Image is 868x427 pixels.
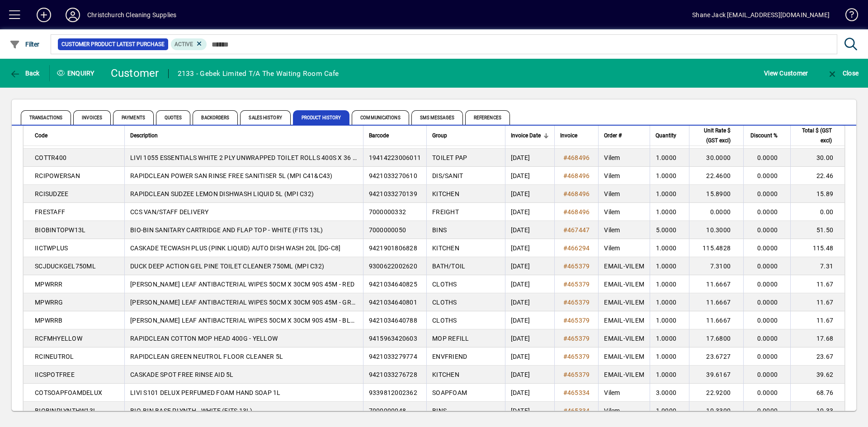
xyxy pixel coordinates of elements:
span: LIVI 1055 ESSENTIALS WHITE 2 PLY UNWRAPPED TOILET ROLLS 400S X 36 (6X6PK) [130,154,377,161]
span: BINS [432,226,447,234]
td: 0.0000 [743,329,790,347]
td: 0.0000 [743,149,790,167]
span: View Customer [764,66,808,80]
span: CASKADE TECWASH PLUS (PINK LIQUID) AUTO DISH WASH 20L [DG-C8] [130,244,340,252]
span: DIS/SANIT [432,172,463,179]
span: KITCHEN [432,371,459,378]
span: Customer Product Latest Purchase [61,40,165,49]
span: 9421033276728 [369,371,417,378]
span: 465379 [567,317,590,324]
td: 0.0000 [743,185,790,203]
span: BINS [432,407,447,414]
span: RCFMHYELLOW [35,335,82,342]
span: # [563,299,567,306]
a: #468496 [560,189,593,199]
td: 1.0000 [650,311,689,329]
span: Order # [604,131,622,141]
td: 68.76 [790,384,844,402]
span: MPWRRR [35,281,63,288]
td: 11.67 [790,293,844,311]
td: Vilem [598,402,650,420]
td: 39.62 [790,366,844,384]
button: Profile [58,7,87,23]
span: 9421034640825 [369,281,417,288]
td: Vilem [598,203,650,221]
td: 0.0000 [743,347,790,366]
span: BIO-BIN SANITARY CARTRIDGE AND FLAP TOP - WHITE (FITS 13L) [130,226,323,234]
span: SMS Messages [411,110,463,125]
td: 115.48 [790,239,844,257]
span: # [563,226,567,234]
td: 1.0000 [650,329,689,347]
span: 9421034640801 [369,299,417,306]
td: 15.8900 [689,185,743,203]
span: Product History [293,110,350,125]
td: 0.0000 [743,311,790,329]
td: [DATE] [505,203,554,221]
span: 9421901806828 [369,244,417,252]
button: Add [29,7,58,23]
span: FREIGHT [432,208,459,216]
span: BIO-BIN BASE PLYNTH - WHITE (FITS 13L) [130,407,253,414]
div: Invoice Date [511,131,549,141]
span: # [563,244,567,252]
span: Invoices [73,110,111,125]
td: 1.0000 [650,149,689,167]
td: [DATE] [505,239,554,257]
td: 22.4600 [689,167,743,185]
a: #465379 [560,315,593,325]
span: MPWRRB [35,317,63,324]
td: [DATE] [505,167,554,185]
td: [DATE] [505,311,554,329]
span: 468496 [567,172,590,179]
span: # [563,281,567,288]
span: RAPIDCLEAN POWER SAN RINSE FREE SANITISER 5L (MPI C41&C43) [130,172,333,179]
td: EMAIL-VILEM [598,329,650,347]
span: 9421033270610 [369,172,417,179]
span: 465379 [567,281,590,288]
span: 9421034640788 [369,317,417,324]
td: [DATE] [505,293,554,311]
span: Invoice [560,131,577,141]
button: Back [7,65,42,81]
span: 465379 [567,353,590,360]
app-page-header-button: Close enquiry [817,65,868,81]
div: Total $ (GST excl) [796,126,840,145]
span: IICTWPLUS [35,244,68,252]
div: Invoice [560,131,593,141]
span: Communications [352,110,409,125]
span: SCJDUCKGEL750ML [35,263,96,270]
span: Filter [9,41,40,48]
span: KITCHEN [432,190,459,197]
td: 7.31 [790,257,844,275]
span: RAPIDCLEAN SUDZEE LEMON DISHWASH LIQUID 5L (MPI C32) [130,190,314,197]
span: BATH/TOIL [432,263,465,270]
a: #465379 [560,261,593,271]
span: 9421033279774 [369,353,417,360]
div: Group [432,131,500,141]
td: EMAIL-VILEM [598,366,650,384]
td: 11.67 [790,275,844,293]
span: 19414223006011 [369,154,421,161]
span: RAPIDCLEAN GREEN NEUTROL FLOOR CLEANER 5L [130,353,283,360]
span: References [465,110,510,125]
a: #465334 [560,388,593,398]
span: 7000000050 [369,226,406,234]
span: RCISUDZEE [35,190,68,197]
td: 1.0000 [650,203,689,221]
span: Group [432,131,447,141]
span: COTSOAPFOAMDELUX [35,389,102,396]
span: [PERSON_NAME] LEAF ANTIBACTERIAL WIPES 50CM X 30CM 90S 45M - BLUE [130,317,358,324]
a: #467447 [560,225,593,235]
td: 0.0000 [743,384,790,402]
button: Filter [7,36,42,52]
span: 465334 [567,407,590,414]
span: Description [130,131,158,141]
span: 468496 [567,154,590,161]
td: 7.3100 [689,257,743,275]
td: 39.6167 [689,366,743,384]
span: 467447 [567,226,590,234]
span: Active [175,41,193,47]
div: Order # [604,131,644,141]
div: Description [130,131,358,141]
